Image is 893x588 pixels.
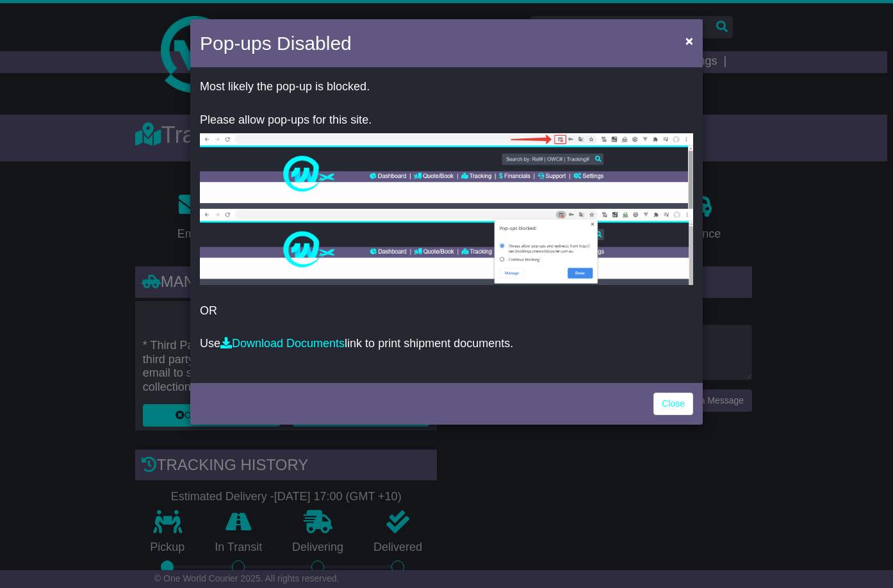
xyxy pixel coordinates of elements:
span: × [685,33,693,48]
h4: Pop-ups Disabled [200,29,352,58]
p: Please allow pop-ups for this site. [200,113,693,127]
button: Close [679,28,700,54]
p: Most likely the pop-up is blocked. [200,80,693,94]
img: allow-popup-1.png [200,133,693,209]
a: Close [653,393,693,415]
img: allow-popup-2.png [200,209,693,285]
a: Download Documents [220,337,345,350]
p: Use link to print shipment documents. [200,337,693,351]
div: OR [190,70,703,380]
